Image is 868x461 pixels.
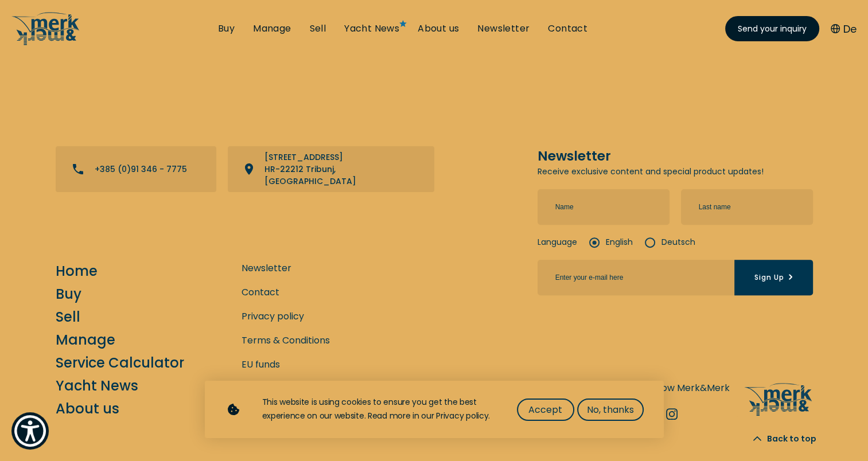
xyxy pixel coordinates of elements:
a: Home [56,261,98,281]
a: Sell [56,307,80,327]
a: Privacy policy [242,309,304,323]
label: English [589,236,633,248]
a: View directions on a map - opens in new tab [228,146,434,192]
input: Name [538,189,670,225]
div: This website is using cookies to ensure you get the best experience on our website. Read more in ... [262,396,494,423]
a: Instagram [666,408,686,420]
a: Yacht News [56,376,138,396]
a: Newsletter [477,22,530,35]
a: Service Calculator [56,353,184,373]
input: Last name [681,189,813,225]
a: Manage [253,22,291,35]
a: Contact [548,22,587,35]
input: Sign Up [538,260,734,295]
button: Sign Up [734,260,813,295]
a: Yacht News [344,22,399,35]
button: Back to top [735,416,834,461]
a: / [11,36,80,49]
button: De [831,21,857,37]
a: About us [56,399,119,419]
button: Show Accessibility Preferences [11,412,49,450]
a: Sell [309,22,326,35]
a: EU funds [242,357,280,372]
button: No, thanks [577,399,644,421]
p: Receive exclusive content and special product updates! [538,166,813,178]
p: Follow Merk&Merk [646,381,730,395]
h5: Newsletter [538,146,813,166]
a: Send your inquiry [725,16,819,41]
strong: Language [538,236,577,248]
a: Buy [218,22,235,35]
p: +385 (0)91 346 - 7775 [95,163,187,175]
a: Terms & Conditions [242,333,330,347]
a: Newsletter [242,261,291,275]
span: No, thanks [587,403,634,417]
a: / [744,406,813,419]
a: Contact [242,285,279,299]
a: Manage [56,330,115,350]
span: Accept [528,403,562,417]
a: About us [418,22,459,35]
a: Buy [56,284,81,304]
span: Send your inquiry [738,23,807,35]
a: Privacy policy [436,410,488,421]
button: Accept [517,399,574,421]
label: Deutsch [644,236,695,248]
